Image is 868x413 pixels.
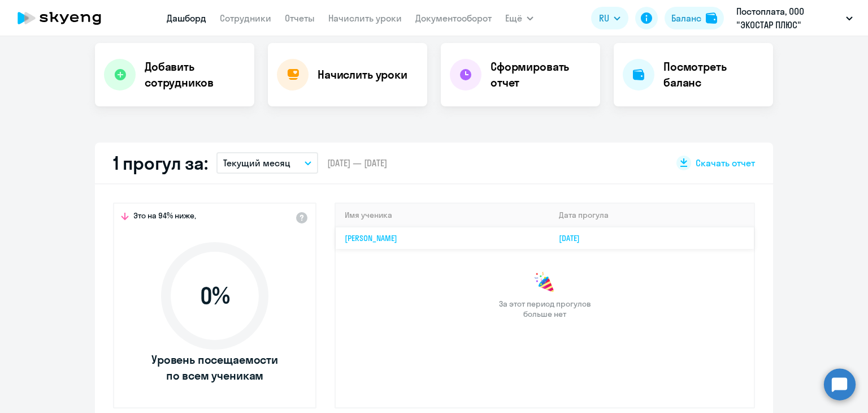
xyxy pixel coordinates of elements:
[318,67,407,83] h4: Начислить уроки
[150,352,280,384] span: Уровень посещаемости по всем ученикам
[591,7,628,29] button: RU
[336,204,550,227] th: Имя ученика
[497,299,592,319] span: За этот период прогулов больше нет
[113,152,207,174] h2: 1 прогул за:
[731,5,858,32] button: Постоплата, ООО "ЭКОСТАР ПЛЮС"
[599,11,609,25] span: RU
[345,233,397,243] a: [PERSON_NAME]
[167,12,206,24] a: Дашборд
[223,156,290,170] p: Текущий месяц
[216,152,318,174] button: Текущий месяц
[663,59,764,91] h4: Посмотреть баланс
[505,11,522,25] span: Ещё
[133,210,196,224] span: Это на 94% ниже,
[550,204,754,227] th: Дата прогула
[328,12,402,24] a: Начислить уроки
[533,272,556,294] img: congrats
[327,157,387,169] span: [DATE] — [DATE]
[736,5,841,32] p: Постоплата, ООО "ЭКОСТАР ПЛЮС"
[220,12,271,24] a: Сотрудники
[665,7,724,29] button: Балансbalance
[505,7,533,29] button: Ещё
[150,282,280,309] span: 0 %
[706,12,717,24] img: balance
[559,233,589,243] a: [DATE]
[696,157,755,169] span: Скачать отчет
[415,12,492,24] a: Документооборот
[285,12,315,24] a: Отчеты
[671,11,701,25] div: Баланс
[145,59,245,91] h4: Добавить сотрудников
[491,59,591,91] h4: Сформировать отчет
